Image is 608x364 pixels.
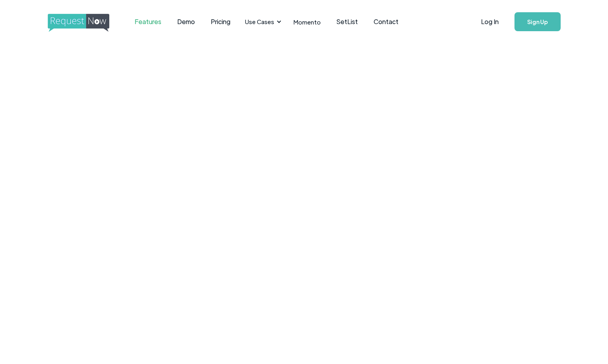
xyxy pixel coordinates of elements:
[127,9,169,34] a: Features
[48,14,124,32] img: requestnow logo
[169,9,203,34] a: Demo
[203,9,238,34] a: Pricing
[48,14,107,30] a: home
[514,12,561,31] a: Sign Up
[245,17,274,26] div: Use Cases
[329,9,366,34] a: SetList
[286,10,329,34] a: Momento
[366,9,406,34] a: Contact
[240,9,284,34] div: Use Cases
[473,8,507,36] a: Log In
